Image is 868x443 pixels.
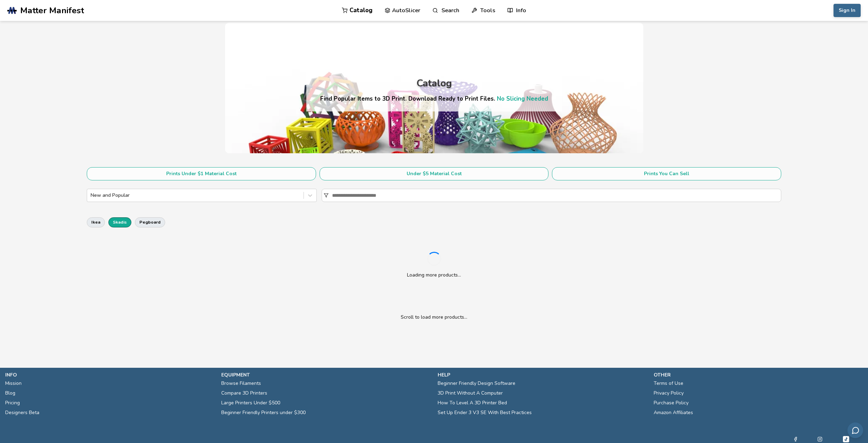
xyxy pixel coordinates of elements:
[438,388,503,398] a: 3D Print Without A Computer
[221,398,280,408] a: Large Printers Under $500
[416,78,452,89] div: Catalog
[221,408,306,418] a: Beginner Friendly Printers under $300
[5,388,15,398] a: Blog
[834,4,861,17] button: Sign In
[5,408,39,418] a: Designers Beta
[438,379,515,388] a: Beginner Friendly Design Software
[94,313,774,321] p: Scroll to load more products...
[654,388,684,398] a: Privacy Policy
[5,379,22,388] a: Mission
[438,398,507,408] a: How To Level A 3D Printer Bed
[91,193,92,198] input: New and Popular
[320,167,549,180] button: Under $5 Material Cost
[654,379,683,388] a: Terms of Use
[847,422,863,438] button: Send feedback via email
[654,398,689,408] a: Purchase Policy
[87,167,316,180] button: Prints Under $1 Material Cost
[5,371,214,379] p: info
[407,271,461,279] p: Loading more products...
[135,217,165,227] button: pegboard
[87,217,105,227] button: ikea
[320,95,548,103] h4: Find Popular Items to 3D Print. Download Ready to Print Files.
[108,217,131,227] button: skadis
[654,408,693,418] a: Amazon Affiliates
[438,371,647,379] p: help
[654,371,863,379] p: other
[497,95,548,103] a: No Slicing Needed
[221,371,430,379] p: equipment
[438,408,532,418] a: Set Up Ender 3 V3 SE With Best Practices
[5,398,20,408] a: Pricing
[552,167,781,180] button: Prints You Can Sell
[221,388,267,398] a: Compare 3D Printers
[20,6,84,15] span: Matter Manifest
[221,379,261,388] a: Browse Filaments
